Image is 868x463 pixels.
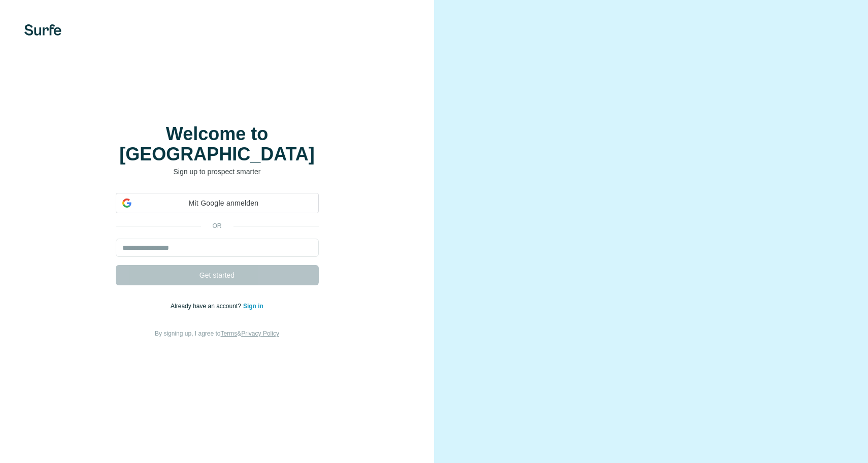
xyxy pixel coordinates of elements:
[116,193,319,213] div: Mit Google anmelden
[136,198,312,209] span: Mit Google anmelden
[221,330,238,337] a: Terms
[241,330,279,337] a: Privacy Policy
[155,330,279,337] span: By signing up, I agree to &
[243,303,263,310] a: Sign in
[201,221,233,230] p: or
[171,303,243,310] span: Already have an account?
[116,167,319,177] p: Sign up to prospect smarter
[116,124,319,164] h1: Welcome to [GEOGRAPHIC_DATA]
[24,24,61,36] img: Surfe's logo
